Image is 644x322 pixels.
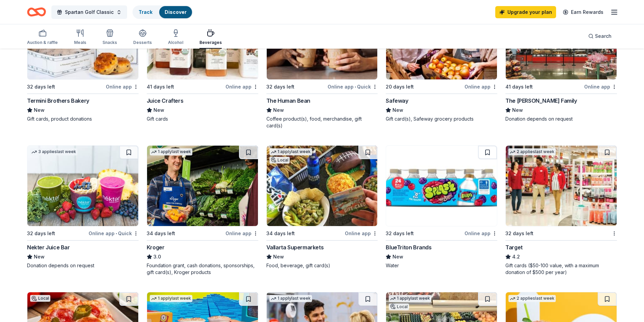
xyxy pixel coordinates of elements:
[508,295,556,302] div: 2 applies last week
[464,82,497,91] div: Online app
[273,106,284,114] span: New
[133,40,152,45] div: Desserts
[225,229,258,238] div: Online app
[27,229,55,238] div: 32 days left
[505,229,533,238] div: 32 days left
[269,148,312,155] div: 1 apply last week
[199,26,222,49] button: Beverages
[225,82,258,91] div: Online app
[139,9,152,15] a: Track
[266,145,378,269] a: Image for Vallarta Supermarkets1 applylast weekLocal34 days leftOnline appVallarta SupermarketsNe...
[34,106,45,114] span: New
[147,229,175,238] div: 34 days left
[27,116,139,122] div: Gift cards, product donations
[147,97,183,105] div: Juice Crafters
[27,146,138,226] img: Image for Nekter Juice Bar
[153,106,164,114] span: New
[266,97,310,105] div: The Human Bean
[267,146,378,226] img: Image for Vallarta Supermarkets
[165,9,187,15] a: Discover
[89,229,139,238] div: Online app Quick
[27,145,139,269] a: Image for Nekter Juice Bar3 applieslast week32 days leftOnline app•QuickNekter Juice BarNewDonati...
[27,262,139,269] div: Donation depends on request
[505,83,533,91] div: 41 days left
[512,253,520,261] span: 4.2
[27,26,58,49] button: Auction & raffle
[74,40,86,45] div: Meals
[266,229,295,238] div: 34 days left
[584,82,617,91] div: Online app
[389,303,409,310] div: Local
[328,82,378,91] div: Online app Quick
[133,5,193,19] button: TrackDiscover
[27,40,58,45] div: Auction & raffle
[74,26,86,49] button: Meals
[266,243,324,251] div: Vallarta Supermarkets
[506,146,617,226] img: Image for Target
[386,146,497,226] img: Image for BlueTriton Brands
[495,6,556,18] a: Upgrade your plan
[133,26,152,49] button: Desserts
[168,40,183,45] div: Alcohol
[505,97,577,105] div: The [PERSON_NAME] Family
[34,253,45,261] span: New
[266,116,378,129] div: Coffee product(s), food, merchandise, gift card(s)
[273,253,284,261] span: New
[27,243,70,251] div: Nekter Juice Bar
[386,262,497,269] div: Water
[199,40,222,45] div: Beverages
[147,243,165,251] div: Kroger
[386,229,414,238] div: 32 days left
[51,5,127,19] button: Spartan Golf Classic
[269,295,312,302] div: 1 apply last week
[106,82,139,91] div: Online app
[30,148,77,155] div: 3 applies last week
[147,146,258,226] img: Image for Kroger
[27,83,55,91] div: 32 days left
[150,148,192,155] div: 1 apply last week
[266,83,294,91] div: 32 days left
[147,145,258,276] a: Image for Kroger1 applylast week34 days leftOnline appKroger3.0Foundation grant, cash donations, ...
[386,97,408,105] div: Safeway
[147,116,258,122] div: Gift cards
[392,253,403,261] span: New
[27,97,89,105] div: Termini Brothers Bakery
[150,295,192,302] div: 1 apply last week
[595,32,612,40] span: Search
[386,145,497,269] a: Image for BlueTriton Brands32 days leftOnline appBlueTriton BrandsNewWater
[559,6,607,18] a: Earn Rewards
[102,40,117,45] div: Snacks
[505,145,617,276] a: Image for Target2 applieslast week32 days leftTarget4.2Gift cards ($50-100 value, with a maximum ...
[386,243,431,251] div: BlueTriton Brands
[65,8,114,16] span: Spartan Golf Classic
[392,106,403,114] span: New
[168,26,183,49] button: Alcohol
[27,4,46,20] a: Home
[505,262,617,276] div: Gift cards ($50-100 value, with a maximum donation of $500 per year)
[464,229,497,238] div: Online app
[389,295,431,302] div: 1 apply last week
[386,116,497,122] div: Gift card(s), Safeway grocery products
[116,231,117,236] span: •
[147,262,258,276] div: Foundation grant, cash donations, sponsorships, gift card(s), Kroger products
[386,83,414,91] div: 20 days left
[583,29,617,43] button: Search
[147,83,174,91] div: 41 days left
[505,243,523,251] div: Target
[505,116,617,122] div: Donation depends on request
[266,262,378,269] div: Food, beverage, gift card(s)
[512,106,523,114] span: New
[30,295,50,302] div: Local
[345,229,378,238] div: Online app
[355,84,356,90] span: •
[102,26,117,49] button: Snacks
[153,253,161,261] span: 3.0
[508,148,556,155] div: 2 applies last week
[269,157,290,164] div: Local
